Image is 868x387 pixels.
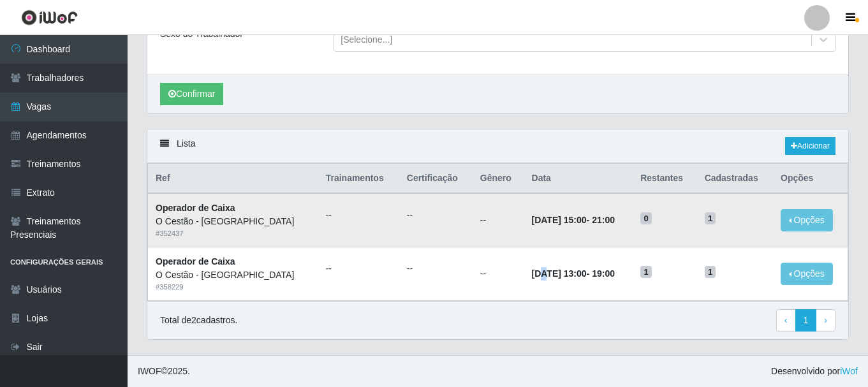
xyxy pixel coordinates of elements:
[138,366,161,376] span: IWOF
[781,209,833,231] button: Opções
[326,208,392,222] ul: --
[156,268,311,282] div: O Cestão - [GEOGRAPHIC_DATA]
[592,268,615,279] time: 19:00
[633,164,696,194] th: Restantes
[160,83,223,105] button: Confirmar
[156,215,311,228] div: O Cestão - [GEOGRAPHIC_DATA]
[160,314,237,327] p: Total de 2 cadastros.
[156,228,311,239] div: # 352437
[824,315,827,325] span: ›
[776,309,835,332] nav: pagination
[532,268,615,279] strong: -
[781,263,833,285] button: Opções
[773,164,848,194] th: Opções
[407,262,465,275] ul: --
[532,215,615,225] strong: -
[705,212,716,225] span: 1
[776,309,796,332] a: Previous
[148,164,318,194] th: Ref
[399,164,473,194] th: Certificação
[473,193,524,247] td: --
[473,247,524,301] td: --
[771,365,858,378] span: Desenvolvido por
[640,212,652,225] span: 0
[156,282,311,293] div: # 358229
[147,129,848,163] div: Lista
[156,256,235,267] strong: Operador de Caixa
[341,33,392,47] div: [Selecione...]
[407,208,465,222] ul: --
[592,215,615,225] time: 21:00
[532,268,587,279] time: [DATE] 13:00
[784,315,788,325] span: ‹
[795,309,817,332] a: 1
[532,215,587,225] time: [DATE] 15:00
[816,309,835,332] a: Next
[21,10,78,26] img: CoreUI Logo
[840,366,858,376] a: iWof
[138,365,190,378] span: © 2025 .
[697,164,773,194] th: Cadastradas
[785,137,835,155] a: Adicionar
[640,266,652,279] span: 1
[156,203,235,213] strong: Operador de Caixa
[326,262,392,275] ul: --
[318,164,399,194] th: Trainamentos
[524,164,633,194] th: Data
[473,164,524,194] th: Gênero
[705,266,716,279] span: 1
